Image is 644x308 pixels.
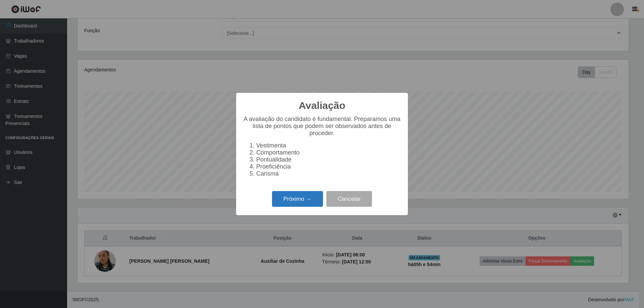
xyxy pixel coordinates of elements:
li: Proeficiência [256,163,401,170]
p: A avaliação do candidato é fundamental. Preparamos uma lista de pontos que podem ser observados a... [243,116,401,137]
button: Cancelar [326,191,372,207]
li: Pontualidade [256,156,401,163]
button: Próximo → [272,191,323,207]
li: Vestimenta [256,142,401,149]
h2: Avaliação [299,100,345,112]
li: Carisma [256,170,401,177]
li: Comportamento [256,149,401,156]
